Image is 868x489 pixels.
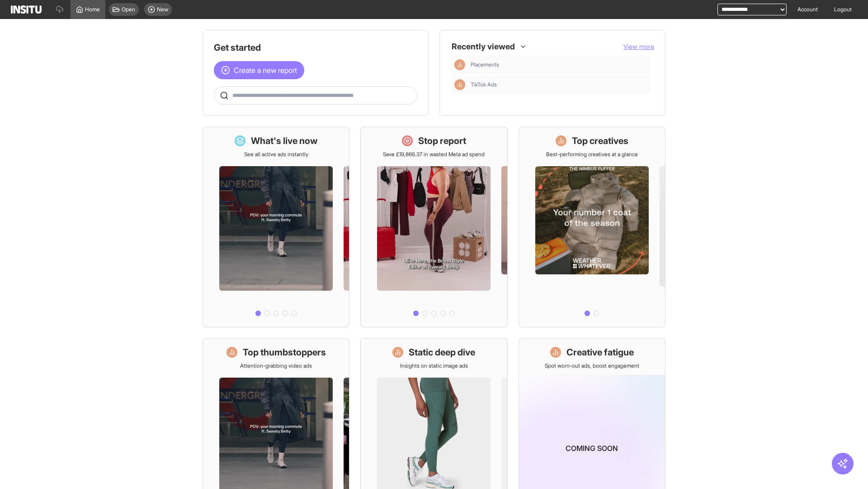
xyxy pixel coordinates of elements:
h1: Get started [214,41,417,54]
p: Best-performing creatives at a glance [546,151,638,158]
button: View more [623,42,654,51]
span: View more [623,43,654,50]
span: Placements [471,61,647,68]
h1: Top thumbstoppers [243,346,326,359]
span: Placements [471,61,499,68]
span: Create a new report [234,65,297,76]
p: See all active ads instantly [244,151,308,158]
a: What's live nowSee all active ads instantly [203,127,349,327]
h1: Top creatives [572,134,628,147]
img: Logo [11,5,42,14]
div: Insights [454,59,465,70]
p: Insights on static image ads [400,362,468,369]
div: Insights [454,79,465,90]
a: Top creativesBest-performing creatives at a glance [519,127,665,327]
button: Create a new report [214,61,304,79]
h1: Stop report [418,134,466,147]
span: Home [85,6,100,13]
a: Stop reportSave £19,866.37 in wasted Meta ad spend [360,127,507,327]
p: Attention-grabbing video ads [240,362,312,369]
span: TikTok Ads [471,81,647,88]
span: Open [122,6,135,13]
h1: Static deep dive [409,346,475,359]
h1: What's live now [251,134,318,147]
p: Save £19,866.37 in wasted Meta ad spend [383,151,485,158]
span: New [157,6,168,13]
span: TikTok Ads [471,81,497,88]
